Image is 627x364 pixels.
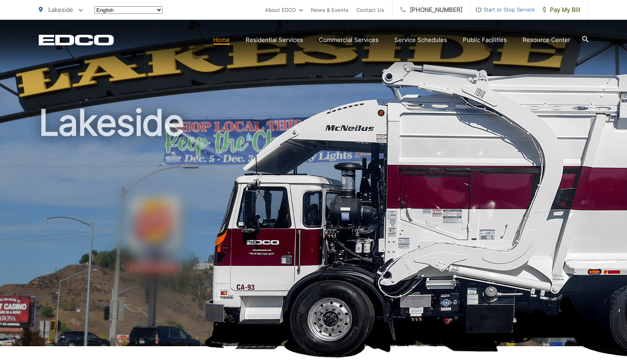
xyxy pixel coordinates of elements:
a: News & Events [311,5,349,15]
a: Commercial Services [319,35,379,45]
a: Resource Center [523,35,570,45]
a: Residential Services [246,35,303,45]
span: Pay My Bill [543,5,580,15]
select: Select a language [95,6,163,14]
span: Lakeside [48,6,73,13]
a: Public Facilities [463,35,507,45]
h1: Lakeside [39,103,589,353]
a: Contact Us [356,5,384,15]
a: Service Schedules [394,35,447,45]
a: EDCD logo. Return to the homepage. [39,34,114,45]
a: About EDCO [265,5,303,15]
a: Home [213,35,230,45]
